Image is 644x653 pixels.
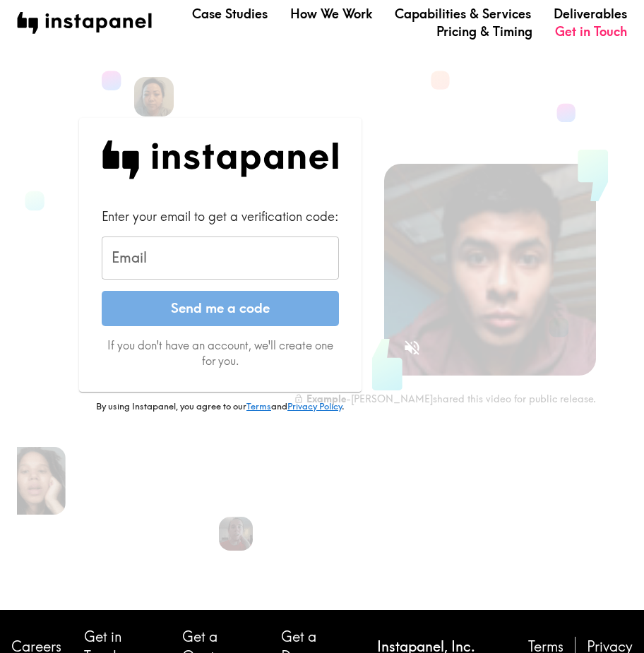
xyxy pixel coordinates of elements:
b: Example [306,393,346,405]
a: Case Studies [192,5,268,23]
a: Terms [246,400,271,412]
a: Capabilities & Services [395,5,531,23]
img: Elizabeth [219,517,253,551]
div: Enter your email to get a verification code: [102,208,339,225]
div: - [PERSON_NAME] shared this video for public release. [294,393,596,405]
a: Pricing & Timing [436,23,532,40]
button: Sound is off [397,333,427,363]
a: Deliverables [554,5,627,23]
img: Lisa [134,77,174,116]
p: By using Instapanel, you agree to our and . [79,400,362,413]
p: If you don't have an account, we'll create one for you. [102,337,339,369]
img: instapanel [17,12,152,34]
a: How We Work [290,5,372,23]
a: Privacy Policy [287,400,342,412]
button: Send me a code [102,291,339,326]
a: Get in Touch [555,23,627,40]
img: Instapanel [102,140,339,179]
